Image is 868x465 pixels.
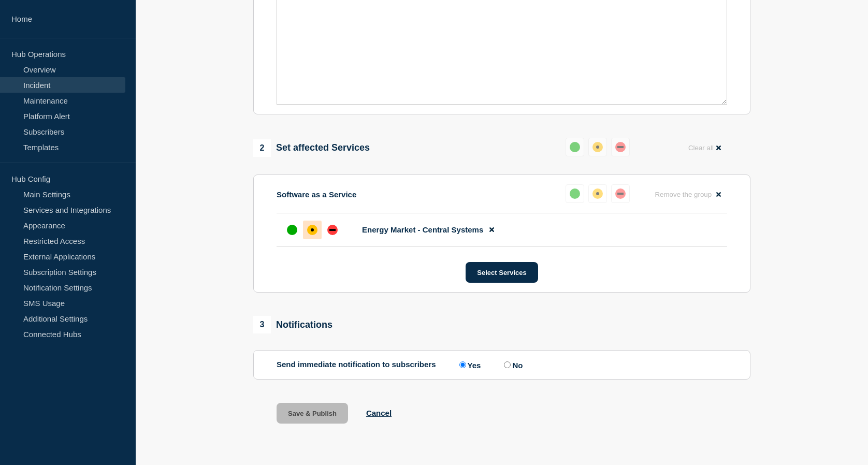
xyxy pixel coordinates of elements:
div: up [287,225,297,235]
button: Cancel [366,409,392,417]
label: No [501,360,523,370]
button: Select Services [466,262,538,283]
div: Notifications [253,316,332,333]
p: Software as a Service [277,190,356,199]
span: Remove the group [655,191,712,198]
button: down [611,138,630,156]
div: Set affected Services [253,139,370,157]
p: Send immediate notification to subscribers [277,360,436,370]
button: affected [588,184,607,203]
span: 3 [253,316,271,333]
button: down [611,184,630,203]
span: 2 [253,139,271,157]
span: Energy Market - Central Systems [362,225,483,234]
div: Send immediate notification to subscribers [277,360,727,370]
button: up [566,138,584,156]
input: Yes [459,361,466,368]
button: Remove the group [648,184,727,205]
button: Clear all [682,138,727,158]
input: No [504,361,511,368]
div: down [615,142,626,152]
div: up [570,188,580,199]
div: up [570,142,580,152]
div: affected [592,142,603,152]
div: affected [592,188,603,199]
button: Save & Publish [277,403,348,424]
button: up [566,184,584,203]
label: Yes [457,360,481,370]
div: down [327,225,338,235]
div: affected [307,225,317,235]
button: affected [588,138,607,156]
div: down [615,188,626,199]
